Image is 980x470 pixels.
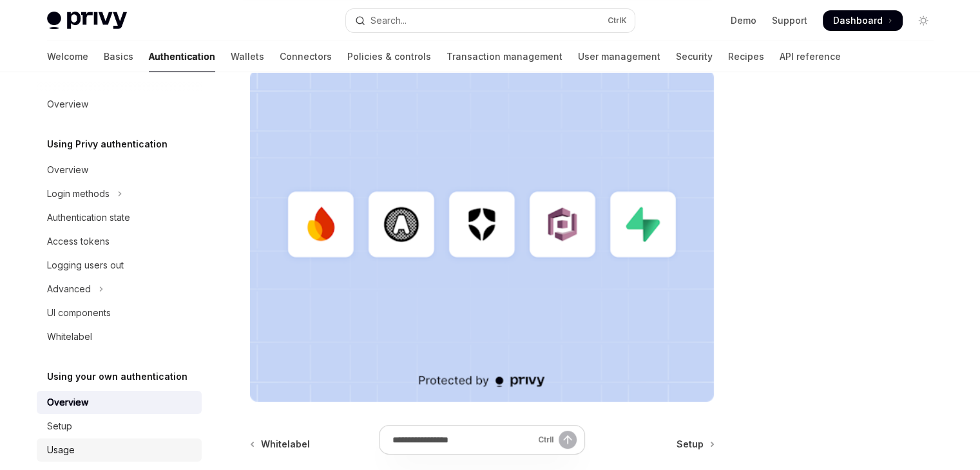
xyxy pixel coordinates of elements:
a: Transaction management [447,41,562,72]
a: Dashboard [823,10,903,31]
button: Open search [346,9,635,32]
div: Overview [47,395,88,410]
a: Setup [37,415,202,438]
a: Authentication [149,41,215,72]
div: Authentication state [47,210,130,225]
button: Send message [559,431,577,449]
button: Toggle Advanced section [37,277,202,301]
a: Wallets [231,41,264,72]
button: Toggle Login methods section [37,182,202,205]
a: Welcome [47,41,88,72]
a: Basics [104,41,133,72]
img: JWT-based auth splash [250,70,715,402]
span: Ctrl K [608,15,627,26]
a: Support [772,14,807,27]
a: Overview [37,93,202,116]
div: Login methods [47,186,110,202]
a: Overview [37,391,202,414]
div: Overview [47,162,88,178]
a: API reference [780,41,841,72]
div: Logging users out [47,258,124,273]
button: Toggle dark mode [913,10,934,31]
a: Logging users out [37,254,202,277]
a: Usage [37,438,202,462]
a: Security [676,41,713,72]
a: Whitelabel [37,325,202,348]
a: Recipes [728,41,764,72]
h5: Using your own authentication [47,369,187,384]
div: Setup [47,418,72,434]
div: UI components [47,305,111,321]
a: User management [578,41,660,72]
a: Access tokens [37,230,202,253]
div: Usage [47,442,75,458]
div: Whitelabel [47,329,92,344]
h5: Using Privy authentication [47,136,168,152]
a: Connectors [280,41,332,72]
img: light logo [47,12,127,30]
input: Ask a question... [392,426,533,454]
a: Policies & controls [347,41,431,72]
a: UI components [37,301,202,324]
div: Overview [47,97,88,112]
div: Access tokens [47,234,110,249]
a: Overview [37,158,202,182]
span: Dashboard [833,14,883,27]
a: Demo [731,14,756,27]
div: Search... [370,13,407,28]
div: Advanced [47,281,91,297]
a: Authentication state [37,206,202,229]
